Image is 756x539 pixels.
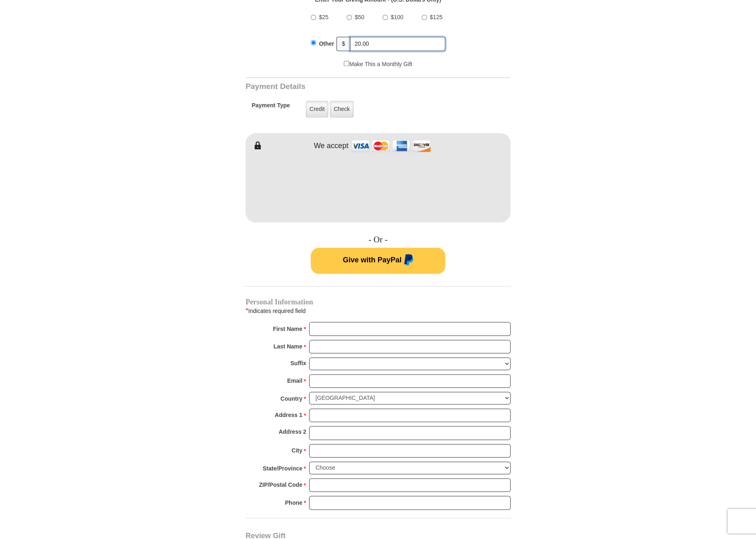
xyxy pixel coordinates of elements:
strong: Email [287,375,302,386]
img: paypal [402,254,413,267]
input: Other Amount [350,37,445,51]
button: Give with PayPal [311,248,445,274]
h4: We accept [314,142,349,151]
strong: Last Name [274,341,303,352]
span: $100 [391,14,403,20]
strong: Address 2 [279,426,306,437]
label: Credit [306,101,328,118]
strong: Phone [285,497,303,508]
h5: Payment Type [252,102,290,113]
strong: Country [281,393,303,404]
input: Make This a Monthly Gift [344,61,349,66]
h4: - Or - [245,235,511,245]
strong: Address 1 [275,409,303,421]
strong: ZIP/Postal Code [259,479,303,490]
span: Other [319,40,334,47]
h4: Personal Information [245,299,511,305]
strong: City [292,445,302,456]
strong: First Name [273,323,302,335]
strong: Suffix [290,357,306,369]
span: $25 [319,14,328,20]
label: Make This a Monthly Gift [344,60,412,69]
img: credit cards accepted [350,137,432,155]
span: $125 [430,14,442,20]
span: $50 [355,14,364,20]
div: Indicates required field [245,306,511,316]
strong: State/Province [263,463,302,474]
span: Give with PayPal [343,256,401,264]
h3: Payment Details [245,82,453,91]
label: Check [330,101,354,118]
span: $ [336,37,350,51]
